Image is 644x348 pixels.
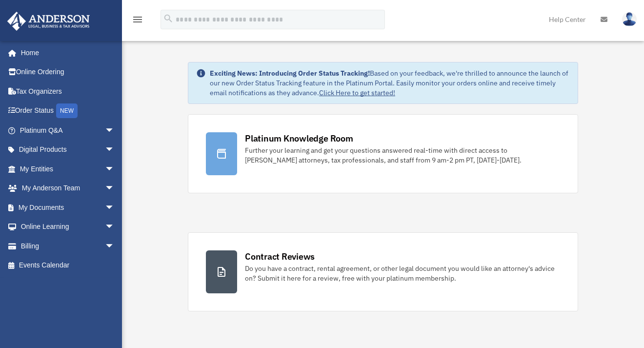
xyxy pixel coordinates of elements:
[210,69,370,78] strong: Exciting News: Introducing Order Status Tracking!
[7,159,129,179] a: My Entitiesarrow_drop_down
[105,198,124,218] span: arrow_drop_down
[7,43,124,62] a: Home
[132,17,143,25] a: menu
[105,217,124,237] span: arrow_drop_down
[7,82,129,101] a: Tax Organizers
[7,140,129,160] a: Digital Productsarrow_drop_down
[7,101,129,121] a: Order StatusNEW
[188,232,578,311] a: Contract Reviews Do you have a contract, rental agreement, or other legal document you would like...
[163,13,174,24] i: search
[210,68,570,98] div: Based on your feedback, we're thrilled to announce the launch of our new Order Status Tracking fe...
[105,159,124,179] span: arrow_drop_down
[319,88,395,97] a: Click Here to get started!
[105,236,124,256] span: arrow_drop_down
[7,179,129,198] a: My Anderson Teamarrow_drop_down
[105,140,124,160] span: arrow_drop_down
[7,198,129,217] a: My Documentsarrow_drop_down
[245,250,315,263] div: Contract Reviews
[622,12,637,26] img: User Pic
[56,103,78,118] div: NEW
[245,132,353,144] div: Platinum Knowledge Room
[132,14,143,25] i: menu
[245,264,560,283] div: Do you have a contract, rental agreement, or other legal document you would like an attorney's ad...
[7,121,129,140] a: Platinum Q&Aarrow_drop_down
[7,236,129,256] a: Billingarrow_drop_down
[245,145,560,165] div: Further your learning and get your questions answered real-time with direct access to [PERSON_NAM...
[4,12,93,31] img: Anderson Advisors Platinum Portal
[7,62,129,82] a: Online Ordering
[7,217,129,237] a: Online Learningarrow_drop_down
[105,179,124,199] span: arrow_drop_down
[105,121,124,141] span: arrow_drop_down
[188,114,578,193] a: Platinum Knowledge Room Further your learning and get your questions answered real-time with dire...
[7,256,129,275] a: Events Calendar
